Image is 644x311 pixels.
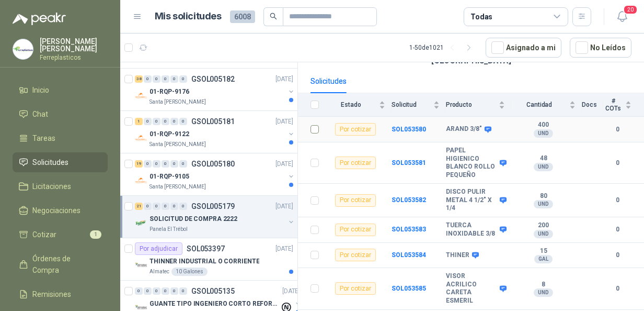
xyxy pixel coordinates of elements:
p: [DATE] [282,286,300,296]
a: Chat [13,104,108,124]
div: 0 [162,75,169,83]
p: 01-RQP-9105 [149,172,189,182]
b: SOL053581 [392,159,426,166]
span: Licitaciones [32,181,71,192]
a: Tareas [13,128,108,148]
p: Santa [PERSON_NAME] [149,98,206,106]
a: SOL053582 [392,196,426,204]
div: 0 [135,287,143,295]
div: 0 [179,160,187,168]
b: 48 [511,154,576,163]
img: Logo peakr [13,13,66,25]
p: SOLICITUD DE COMPRA 2222 [149,214,237,224]
span: Órdenes de Compra [32,253,98,276]
span: Negociaciones [32,205,80,216]
div: 10 Galones [171,268,208,276]
a: 1 0 0 0 0 0 GSOL005181[DATE] Company Logo01-RQP-9122Santa [PERSON_NAME] [135,115,295,149]
div: 0 [179,118,187,125]
div: Por cotizar [335,194,376,207]
a: 38 0 0 0 0 0 GSOL005182[DATE] Company Logo01-RQP-9176Santa [PERSON_NAME] [135,73,295,106]
div: Por cotizar [335,249,376,261]
div: UND [534,288,553,297]
span: 1 [90,230,101,239]
span: Chat [32,108,48,120]
b: THINER [446,251,469,260]
div: Por cotizar [335,224,376,236]
a: SOL053584 [392,251,426,259]
b: PAPEL HIGIENICO BLANCO ROLLO PEQUEÑO [446,147,497,179]
img: Company Logo [135,259,147,272]
span: Inicio [32,84,49,96]
div: Por cotizar [335,282,376,295]
p: 01-RQP-9122 [149,129,189,139]
p: Ferreplasticos [40,54,108,61]
p: Almatec [149,268,169,276]
img: Company Logo [13,39,33,59]
p: GSOL005179 [191,203,235,210]
div: UND [534,230,553,238]
b: 0 [603,250,631,260]
span: 20 [623,5,638,15]
span: Tareas [32,132,55,144]
div: 0 [162,118,169,125]
div: 0 [144,160,152,168]
span: Solicitud [392,101,431,108]
div: 19 [135,160,143,168]
span: # COTs [603,97,623,112]
p: [PERSON_NAME] [PERSON_NAME] [40,38,108,52]
p: [DATE] [275,117,293,127]
div: 0 [170,287,178,295]
div: 0 [162,160,169,168]
b: ARAND 3/8" [446,125,482,134]
img: Company Logo [135,217,147,229]
p: GSOL005180 [191,160,235,168]
span: search [270,13,277,20]
div: 0 [162,203,169,210]
div: 0 [170,160,178,168]
p: [DATE] [275,159,293,169]
span: Estado [325,101,377,108]
p: GSOL005135 [191,287,235,295]
th: Solicitud [392,93,446,117]
a: Solicitudes [13,152,108,172]
b: SOL053583 [392,226,426,233]
div: UND [534,163,553,171]
p: [DATE] [275,202,293,212]
p: [DATE] [275,244,293,254]
div: UND [534,200,553,208]
div: UND [534,129,553,138]
div: 0 [144,75,152,83]
th: # COTs [603,93,644,117]
th: Producto [446,93,511,117]
b: TUERCA INOXIDABLE 3/8 [446,221,497,238]
span: Cotizar [32,229,56,240]
div: Solicitudes [310,75,347,87]
b: 8 [511,281,576,289]
div: 0 [179,203,187,210]
button: Asignado a mi [486,38,561,58]
div: 0 [170,75,178,83]
div: 0 [170,203,178,210]
div: 0 [153,160,160,168]
p: 01-RQP-9176 [149,87,189,97]
b: 0 [603,158,631,168]
img: Company Logo [135,90,147,102]
th: Docs [582,93,603,117]
span: Producto [446,101,497,108]
div: Por adjudicar [135,242,182,255]
a: Inicio [13,80,108,100]
p: SOL053397 [187,245,225,252]
b: 0 [603,284,631,294]
p: THINNER INDUSTRIAL O CORRIENTE [149,257,259,266]
span: Cantidad [511,101,568,108]
div: 0 [179,287,187,295]
b: 0 [603,125,631,135]
a: SOL053580 [392,126,426,133]
b: VISOR ACRILICO CARETA ESMERIL [446,272,497,305]
th: Estado [325,93,392,117]
div: Todas [470,11,492,23]
a: Por adjudicarSOL053397[DATE] Company LogoTHINNER INDUSTRIAL O CORRIENTEAlmatec10 Galones [120,238,297,281]
b: 200 [511,221,576,230]
a: Remisiones [13,284,108,304]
